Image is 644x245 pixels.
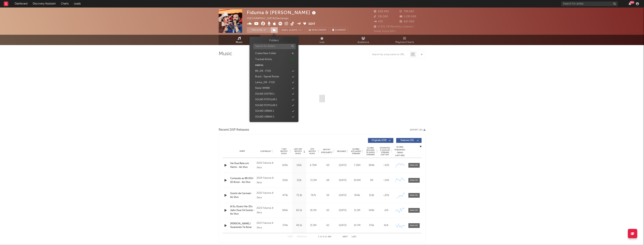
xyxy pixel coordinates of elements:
span: 7 Day Spotify Plays [279,148,289,155]
div: 374k [279,224,291,227]
button: Summary [330,27,348,33]
div: Global Streaming Trend (Last 60D) [394,146,406,157]
span: 795.592 [400,10,414,13]
div: [DATE] [336,164,349,167]
div: [DATE] [336,194,349,197]
div: 49.1k [293,224,305,227]
button: Features(55) [396,138,422,143]
div: 6.75M [307,164,319,167]
div: 914k [279,179,291,182]
div: 2024 Fiduma & Jeca [256,176,277,185]
div: Fiduma & [PERSON_NAME] [247,9,317,16]
div: 30.8M [351,179,363,182]
h3: Folders [269,38,279,43]
div: SQUAD URBAN 1 [255,109,274,113]
div: 16.1M [307,209,319,212]
div: BR_DR - FY25 [255,69,271,73]
div: Tracked Artists [255,58,272,61]
div: 63 [321,209,335,212]
span: Released [337,150,346,152]
a: Gostin de Carmed - Ao Vivo [230,192,255,199]
span: 4.376.787 Monthly Listeners [374,26,414,28]
div: 75.3k [293,194,305,197]
div: 884k [365,164,378,167]
div: Add to: [255,63,264,67]
div: 31.3M [307,224,319,227]
div: [DATE] [336,179,349,182]
div: 375k [365,224,378,227]
span: 627.000 [400,20,414,23]
span: 331.500 [374,15,388,18]
span: 609.934 [374,10,389,13]
button: Email AlertsOff [280,27,305,33]
a: Engagement [260,35,301,45]
div: Latina_DR - FY25 [255,81,275,84]
div: 59 [321,194,335,197]
a: [PERSON_NAME] / Querendo Te Amar [230,222,255,229]
div: [DATE] [336,224,349,227]
span: ATD Spotify Plays [307,148,317,155]
div: 68 [321,179,335,182]
span: 1.130.000 [400,15,416,18]
div: SQUAD POPULAR 1 [255,98,277,102]
input: Search for folders... [253,44,296,49]
button: Export CSV [410,129,426,131]
div: 10.7M [351,224,363,227]
span: Playlists/Charts [395,40,414,45]
button: Edit [309,22,315,26]
input: Search by song name or URL [370,53,410,56]
span: 479 [374,20,383,23]
a: Benchmark [307,27,328,33]
div: 60.1k [293,209,305,212]
div: 72.2M [307,179,319,182]
button: Originals(139) [368,138,393,143]
div: 1 5 194 [314,235,335,239]
em: Off [298,29,303,31]
div: [DATE] [336,209,349,212]
div: Create New Folder [255,52,276,55]
span: Originals ( 139 ) [370,139,388,142]
span: Live [320,40,325,45]
span: Global Rolling 7D Audio Streams [365,147,376,156]
div: ~ 20 % [380,194,392,197]
input: Search for artists [561,2,618,6]
a: Live [301,35,343,45]
a: Vai Que Bate um Vento - Ao Vivo [230,162,255,169]
button: Next [343,236,348,238]
span: of [325,236,327,238]
button: Tracking [247,27,270,33]
div: 7.25M [351,164,363,167]
div: 69 [321,164,335,167]
span: Recent DSP Releases [219,128,249,132]
span: Jump Score: 69.1 [374,30,396,32]
div: 569k [279,209,291,212]
div: 113k [293,179,305,182]
button: First [288,236,293,238]
span: Spotify Popularity [321,148,332,154]
div: 473k [279,194,291,197]
a: Music [219,35,260,45]
div: ~ 10 % [380,164,392,167]
div: N/A [380,224,392,227]
a: Audience [343,35,384,45]
a: Aí Eu Quero Ver (Do Jeito Que Cê Gosta) - Ao Vivo [230,205,255,216]
span: Features ( 55 ) [399,139,416,142]
span: Last Day Spotify Plays [293,148,303,155]
div: 2021 Fiduma & Jeca [256,221,277,230]
button: Previous [297,236,307,238]
a: Cortando as BR (F&J 10 Anos) - Ao Vivo [230,177,255,184]
div: [GEOGRAPHIC_DATA] | Sertanejo [247,16,293,21]
div: Name [230,150,255,153]
div: 904k [351,194,363,197]
div: 829k [279,164,291,167]
div: <5% [380,209,392,212]
div: SQUAD URBAN 2 [255,115,274,119]
div: SQUAD POPULAR 2 [255,104,277,107]
button: 99+ [629,2,631,5]
div: ~ 10 % [380,179,392,182]
span: Estimated % Playlist Streams Last Day [380,147,390,156]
